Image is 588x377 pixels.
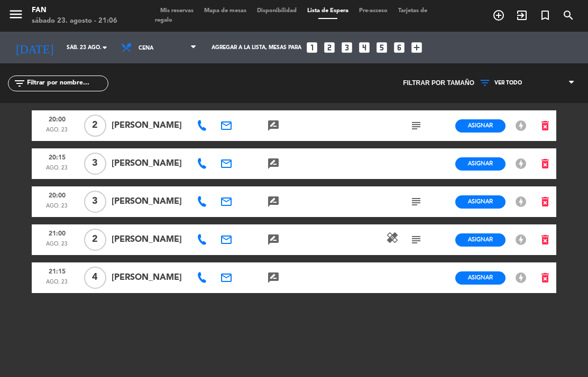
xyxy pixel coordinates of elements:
i: email [220,119,233,132]
div: sábado 23. agosto - 21:06 [32,16,117,26]
i: rate_review [267,195,280,208]
button: Asignar [455,119,506,133]
i: rate_review [267,119,280,132]
i: delete_forever [539,233,552,246]
i: add_circle_outline [492,9,505,22]
span: [PERSON_NAME] [112,119,187,133]
button: offline_bolt [511,195,530,209]
i: looks_5 [375,41,389,54]
i: subject [410,233,422,246]
button: delete_forever [534,269,556,287]
span: ago. 23 [35,202,78,215]
button: delete_forever [534,193,556,211]
i: delete_forever [539,119,552,132]
input: Filtrar por nombre... [26,78,108,89]
i: looks_3 [340,41,354,54]
span: WALK IN [510,6,534,24]
span: 21:15 [35,265,78,278]
span: Asignar [468,159,493,167]
span: ago. 23 [35,126,78,139]
button: offline_bolt [511,157,530,171]
button: delete_forever [534,155,556,173]
i: offline_bolt [514,195,527,208]
span: 3 [84,191,106,213]
span: 20:15 [35,150,78,164]
span: Pre-acceso [354,8,393,14]
i: email [220,157,233,170]
i: menu [8,6,24,22]
span: Mis reservas [155,8,199,14]
i: arrow_drop_down [98,41,111,54]
span: Disponibilidad [252,8,302,14]
span: [PERSON_NAME] [112,233,187,247]
button: offline_bolt [511,233,530,247]
span: Asignar [468,235,493,243]
i: email [220,233,233,246]
span: 20:00 [35,112,78,126]
span: 2 [84,229,106,251]
button: Asignar [455,157,506,171]
i: search [562,9,575,22]
button: menu [8,6,24,26]
button: Asignar [455,271,506,285]
span: [PERSON_NAME] [112,157,187,171]
i: looks_4 [357,41,371,54]
i: add_box [410,41,424,54]
span: Reserva especial [534,6,557,24]
i: email [220,271,233,284]
span: 20:00 [35,188,78,202]
i: looks_6 [392,41,406,54]
i: offline_bolt [514,157,527,170]
span: Agregar a la lista, mesas para [212,44,301,51]
button: offline_bolt [511,271,530,285]
i: rate_review [267,233,280,246]
button: delete_forever [534,231,556,249]
span: 2 [84,115,106,137]
span: Mapa de mesas [199,8,252,14]
span: Lista de Espera [302,8,354,14]
span: BUSCAR [557,6,580,24]
i: rate_review [267,157,280,170]
span: Asignar [468,274,493,281]
span: Asignar [468,197,493,205]
span: ago. 23 [35,278,78,291]
i: delete_forever [539,157,552,170]
i: offline_bolt [514,119,527,132]
span: ago. 23 [35,164,78,177]
i: offline_bolt [514,271,527,284]
span: [PERSON_NAME] [112,271,187,285]
span: RESERVAR MESA [487,6,510,24]
i: rate_review [267,271,280,284]
span: 21:00 [35,227,78,240]
button: Asignar [455,233,506,247]
i: email [220,195,233,208]
i: subject [410,195,422,208]
span: ago. 23 [35,240,78,253]
button: Asignar [455,195,506,209]
i: delete_forever [539,271,552,284]
i: exit_to_app [516,9,528,22]
i: filter_list [13,77,26,90]
span: [PERSON_NAME] [112,195,187,209]
button: offline_bolt [511,119,530,133]
i: subject [410,119,422,132]
i: looks_one [305,41,319,54]
i: looks_two [323,41,336,54]
i: turned_in_not [539,9,552,22]
i: healing [386,231,399,244]
div: Fan [32,5,117,16]
i: [DATE] [8,36,61,59]
i: offline_bolt [514,233,527,246]
span: Filtrar por tamaño [403,78,474,89]
span: Asignar [468,121,493,129]
i: delete_forever [539,195,552,208]
span: 4 [84,267,106,289]
button: delete_forever [534,117,556,135]
span: 3 [84,153,106,175]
